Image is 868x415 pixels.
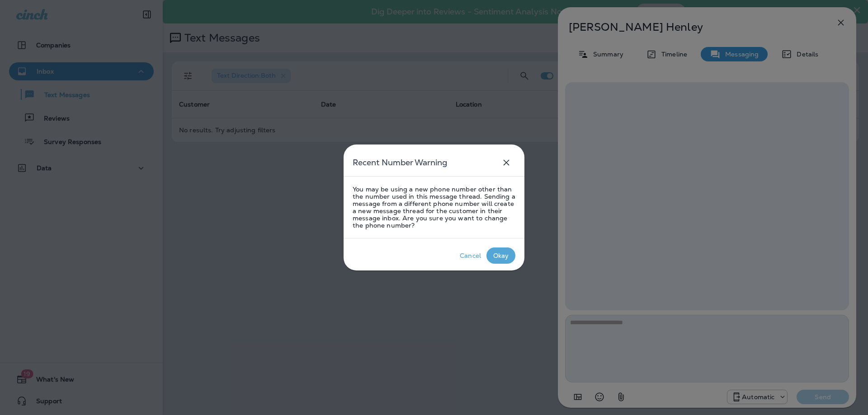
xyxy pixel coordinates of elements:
button: Okay [486,247,515,264]
button: Cancel [454,247,486,264]
button: close [497,154,515,172]
div: Cancel [460,252,481,259]
h5: Recent Number Warning [353,155,447,170]
div: Okay [493,252,509,259]
p: You may be using a new phone number other than the number used in this message thread. Sending a ... [353,186,515,229]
